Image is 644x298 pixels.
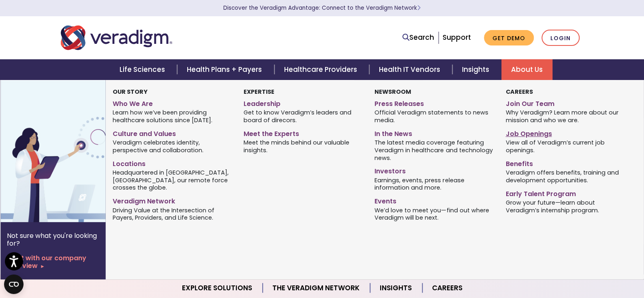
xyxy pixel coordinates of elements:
[244,97,362,108] a: Leadership
[501,59,552,80] a: About Us
[113,168,231,192] span: Headquartered in [GEOGRAPHIC_DATA], [GEOGRAPHIC_DATA], our remote force crosses the globe.
[374,108,493,124] span: Official Veradigm statements to news media.
[505,138,624,154] span: View all of Veradigm’s current job openings.
[113,108,231,124] span: Learn how we’ve been providing healthcare solutions since [DATE].
[244,138,362,154] span: Meet the minds behind our valuable insights.
[177,59,274,80] a: Health Plans + Payers
[113,157,231,168] a: Locations
[113,97,231,108] a: Who We Are
[61,24,172,51] img: Veradigm logo
[374,164,493,176] a: Investors
[113,127,231,138] a: Culture and Values
[244,88,274,96] strong: Expertise
[113,138,231,154] span: Veradigm celebrates identity, perspective and collaboration.
[274,59,369,80] a: Healthcare Providers
[489,240,634,288] iframe: Drift Chat Widget
[374,97,493,108] a: Press Releases
[374,138,493,162] span: The latest media coverage featuring Veradigm in healthcare and technology news.
[113,206,231,222] span: Driving Value at the Intersection of Payers, Providers, and Life Science.
[452,59,501,80] a: Insights
[417,4,421,12] span: Learn More
[505,157,624,168] a: Benefits
[113,88,148,96] strong: Our Story
[541,30,580,46] a: Login
[244,108,362,124] span: Get to know Veradigm’s leaders and board of direcors.
[374,127,493,138] a: In the News
[505,168,624,184] span: Veradigm offers benefits, training and development opportunities.
[374,88,411,96] strong: Newsroom
[7,254,99,270] a: Start with our company overview
[505,127,624,138] a: Job Openings
[505,97,624,108] a: Join Our Team
[505,108,624,124] span: Why Veradigm? Learn more about our mission and who we are.
[374,206,493,222] span: We’d love to meet you—find out where Veradigm will be next.
[505,88,533,96] strong: Careers
[374,194,493,206] a: Events
[223,4,421,12] a: Discover the Veradigm Advantage: Connect to the Veradigm NetworkLearn More
[374,176,493,192] span: Earnings, events, press release information and more.
[0,80,131,222] img: Vector image of Veradigm’s Story
[4,274,24,294] button: Open CMP widget
[484,30,534,46] a: Get Demo
[443,32,471,42] a: Support
[402,32,434,43] a: Search
[505,198,624,214] span: Grow your future—learn about Veradigm’s internship program.
[110,59,177,80] a: Life Sciences
[369,59,452,80] a: Health IT Vendors
[505,187,624,199] a: Early Talent Program
[7,232,99,247] p: Not sure what you're looking for?
[113,194,231,206] a: Veradigm Network
[244,127,362,138] a: Meet the Experts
